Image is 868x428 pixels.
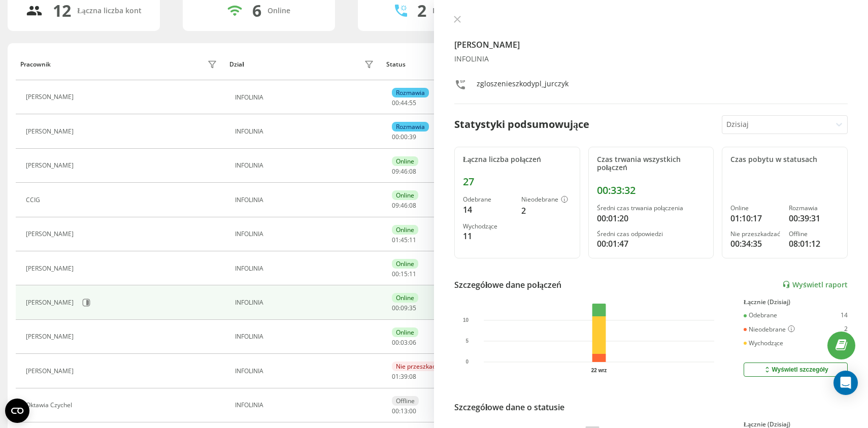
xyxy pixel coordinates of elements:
div: Rozmawiają [432,7,473,15]
div: Dział [229,61,244,68]
div: Rozmawia [392,88,429,97]
div: Online [392,190,418,200]
div: 00:01:47 [597,238,706,250]
div: 14 [841,312,848,319]
text: 5 [466,338,469,344]
text: 22 wrz [591,368,607,373]
div: Wyświetl szczegóły [763,366,828,374]
div: Łącznie (Dzisiaj) [744,299,848,306]
div: INFOLINIA [235,265,376,272]
div: INFOLINIA [235,402,376,409]
span: 03 [400,338,408,347]
span: 44 [400,98,408,107]
span: 00 [392,304,399,312]
span: 46 [400,201,408,210]
button: Wyświetl szczegóły [744,363,848,377]
div: 6 [252,1,261,20]
div: 2 [844,325,848,334]
div: Nieodebrane [521,196,572,204]
span: 11 [409,270,416,278]
div: Szczegółowe dane o statusie [454,401,564,413]
span: 55 [409,98,416,107]
span: 06 [409,338,416,347]
span: 39 [400,372,408,381]
h4: [PERSON_NAME] [454,39,848,51]
div: Nie przeszkadzać [730,231,781,238]
span: 35 [409,304,416,312]
div: : : [392,373,416,380]
div: INFOLINIA [235,231,376,238]
span: 00 [400,133,408,141]
div: Online [392,327,418,337]
div: Średni czas trwania połączenia [597,205,706,212]
div: : : [392,339,416,346]
div: Odebrane [463,196,513,203]
span: 01 [392,372,399,381]
div: INFOLINIA [235,196,376,204]
div: Odebrane [744,312,777,319]
div: 11 [463,230,513,242]
div: [PERSON_NAME] [26,333,76,340]
div: 2 [521,205,572,217]
div: Łączna liczba kont [77,7,141,15]
div: : : [392,168,416,175]
div: 00:34:35 [730,238,781,250]
div: Online [730,205,781,212]
div: : : [392,100,416,107]
div: Open Intercom Messenger [833,371,858,395]
span: 00 [392,133,399,141]
span: 08 [409,201,416,210]
div: INFOLINIA [454,55,848,63]
div: Online [392,259,418,269]
div: Statystyki podsumowujące [454,117,589,132]
div: Online [392,156,418,166]
div: Status [386,61,406,68]
a: Wyświetl raport [782,280,848,289]
div: : : [392,408,416,415]
div: INFOLINIA [235,333,376,340]
div: : : [392,237,416,244]
span: 00 [392,98,399,107]
text: 0 [466,359,469,365]
span: 08 [409,372,416,381]
div: Łącznie (Dzisiaj) [744,421,848,428]
span: 00 [392,407,399,415]
div: zgloszenieszkodypl_jurczyk [477,79,569,93]
div: : : [392,271,416,278]
div: [PERSON_NAME] [26,265,76,272]
div: [PERSON_NAME] [26,368,76,375]
div: INFOLINIA [235,94,376,101]
div: Offline [789,231,839,238]
div: [PERSON_NAME] [26,299,76,306]
div: 00:01:20 [597,212,706,224]
div: CCIG [26,196,43,204]
div: Wychodzące [744,340,783,347]
button: Open CMP widget [5,399,29,423]
div: 08:01:12 [789,238,839,250]
div: : : [392,305,416,312]
div: Czas trwania wszystkich połączeń [597,155,706,173]
div: 27 [463,176,572,188]
div: Online [392,225,418,235]
div: Rozmawia [789,205,839,212]
span: 00 [409,407,416,415]
div: Oktawia Czychel [26,402,75,409]
span: 08 [409,167,416,176]
div: Łączna liczba połączeń [463,155,572,164]
div: : : [392,202,416,209]
div: 00:33:32 [597,184,706,196]
span: 11 [409,236,416,244]
div: [PERSON_NAME] [26,231,76,238]
div: Nieodebrane [744,325,795,334]
span: 46 [400,167,408,176]
text: 10 [463,317,469,323]
div: INFOLINIA [235,299,376,306]
span: 39 [409,133,416,141]
div: 12 [53,1,71,20]
span: 00 [392,270,399,278]
div: Wychodzące [463,223,513,230]
span: 09 [392,201,399,210]
span: 09 [392,167,399,176]
div: Online [392,293,418,303]
span: 45 [400,236,408,244]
